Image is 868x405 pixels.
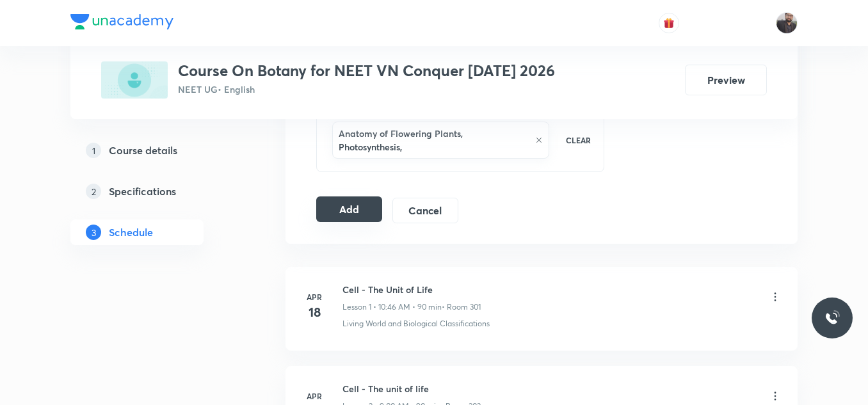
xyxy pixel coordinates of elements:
h3: Course On Botany for NEET VN Conquer [DATE] 2026 [178,61,555,80]
button: avatar [659,13,679,33]
p: 3 [86,225,101,240]
h5: Specifications [109,184,176,199]
a: 2Specifications [70,179,245,204]
img: ttu [824,310,840,326]
h5: Schedule [109,225,153,240]
img: Vishal Choudhary [776,12,798,34]
h6: Cell - The Unit of Life [342,283,481,296]
button: Cancel [392,198,458,223]
h6: Apr [301,291,327,303]
h4: 18 [301,303,327,322]
p: Living World and Biological Classifications [342,318,490,330]
p: 2 [86,184,101,199]
p: NEET UG • English [178,83,555,96]
p: 1 [86,143,101,158]
img: Company Logo [70,14,173,29]
h5: Course details [109,143,177,158]
p: Lesson 1 • 10:46 AM • 90 min [342,301,442,313]
button: Preview [685,65,767,95]
a: Company Logo [70,14,173,33]
img: avatar [663,17,675,29]
p: • Room 301 [442,301,481,313]
p: CLEAR [566,134,591,146]
h6: Anatomy of Flowering Plants, Photosynthesis, [339,127,529,154]
img: 2F8E4BD7-3ED6-40F4-A9BC-A18A9A2669B6_plus.png [101,61,168,99]
h6: Apr [301,390,327,402]
h6: Cell - The unit of life [342,382,481,395]
button: Add [316,196,382,222]
a: 1Course details [70,138,245,163]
